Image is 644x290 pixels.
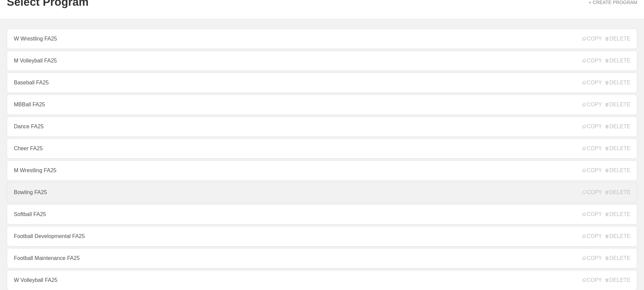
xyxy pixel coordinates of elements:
[7,95,637,115] a: MBBall FA25
[605,58,630,64] span: DELETE
[582,146,602,152] span: COPY
[7,51,637,71] a: M Volleyball FA25
[582,80,602,86] span: COPY
[7,248,637,268] a: Football Maintenance FA25
[605,233,630,239] span: DELETE
[7,138,637,159] a: Cheer FA25
[605,167,630,174] span: DELETE
[7,73,637,93] a: Baseball FA25
[605,124,630,130] span: DELETE
[605,277,630,283] span: DELETE
[605,211,630,217] span: DELETE
[582,189,602,195] span: COPY
[7,226,637,246] a: Football Developmental FA25
[582,36,602,42] span: COPY
[605,36,630,42] span: DELETE
[582,124,602,130] span: COPY
[582,167,602,174] span: COPY
[7,29,637,49] a: W Wrestling FA25
[582,277,602,283] span: COPY
[582,233,602,239] span: COPY
[610,258,644,290] iframe: Chat Widget
[7,204,637,225] a: Softball FA25
[7,160,637,181] a: M Wrestling FA25
[582,211,602,217] span: COPY
[605,189,630,195] span: DELETE
[7,182,637,203] a: Bowling FA25
[582,255,602,261] span: COPY
[582,58,602,64] span: COPY
[582,102,602,108] span: COPY
[605,255,630,261] span: DELETE
[7,116,637,137] a: Dance FA25
[605,146,630,152] span: DELETE
[605,80,630,86] span: DELETE
[605,102,630,108] span: DELETE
